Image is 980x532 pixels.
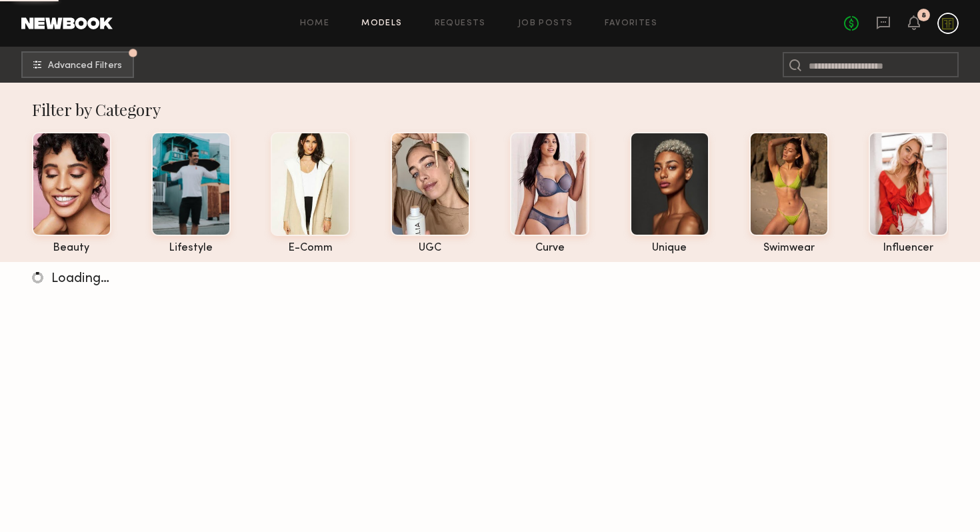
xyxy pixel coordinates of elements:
span: Loading… [51,273,109,285]
a: Requests [435,19,486,28]
div: beauty [32,243,111,254]
div: influencer [869,243,948,254]
span: Advanced Filters [48,61,122,71]
button: Advanced Filters [21,51,134,78]
a: Models [361,19,402,28]
div: 8 [921,12,926,19]
a: Job Posts [518,19,573,28]
div: lifestyle [151,243,231,254]
div: e-comm [271,243,350,254]
div: curve [510,243,589,254]
a: Home [300,19,330,28]
div: UGC [391,243,470,254]
div: Filter by Category [32,99,949,120]
div: unique [630,243,709,254]
div: swimwear [749,243,829,254]
a: Favorites [605,19,657,28]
